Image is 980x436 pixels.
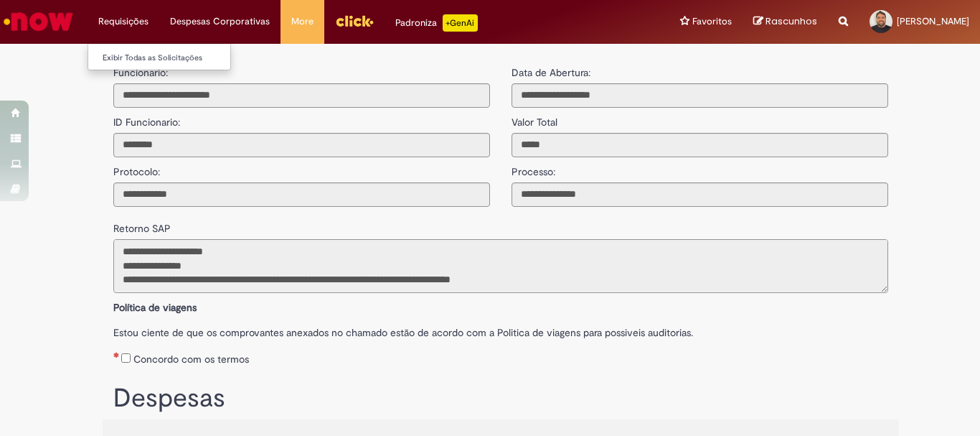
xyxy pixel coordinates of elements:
label: Processo: [512,157,555,179]
span: Despesas Corporativas [170,14,270,29]
p: +GenAi [443,14,478,32]
h1: Despesas [113,384,888,413]
label: Valor Total [512,108,557,129]
img: ServiceNow [1,7,75,36]
span: More [291,14,314,29]
label: ID Funcionario: [113,108,180,129]
label: Data de Abertura: [512,65,590,80]
label: Concordo com os termos [133,352,249,366]
img: click_logo_yellow_360x200.png [335,10,374,32]
span: Favoritos [692,14,732,29]
div: Padroniza [395,14,478,32]
span: [PERSON_NAME] [897,15,969,27]
label: Funcionario: [113,65,168,80]
b: Política de viagens [113,301,197,314]
a: Rascunhos [753,15,817,29]
span: Requisições [98,14,149,29]
a: Exibir Todas as Solicitações [88,50,246,66]
span: Rascunhos [765,14,817,28]
label: Protocolo: [113,157,160,179]
label: Retorno SAP [113,214,171,236]
ul: Requisições [88,43,231,70]
label: Estou ciente de que os comprovantes anexados no chamado estão de acordo com a Politica de viagens... [113,318,888,340]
